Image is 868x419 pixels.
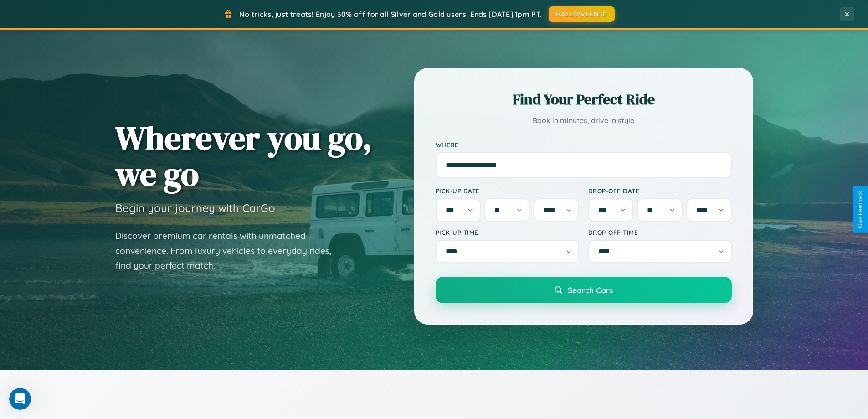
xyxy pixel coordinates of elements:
[436,89,732,109] h2: Find Your Perfect Ride
[857,191,863,228] div: Give Feedback
[588,228,732,236] label: Drop-off Time
[549,6,615,22] button: HALLOWEEN30
[568,285,613,295] span: Search Cars
[115,228,343,273] p: Discover premium car rentals with unmatched convenience. From luxury vehicles to everyday rides, ...
[436,141,732,149] label: Where
[436,187,579,195] label: Pick-up Date
[239,10,542,19] span: No tricks, just treats! Enjoy 30% off for all Silver and Gold users! Ends [DATE] 1pm PT.
[436,277,732,303] button: Search Cars
[9,388,31,410] iframe: Intercom live chat
[115,201,275,215] h3: Begin your journey with CarGo
[436,114,732,127] p: Book in minutes, drive in style
[115,120,372,192] h1: Wherever you go, we go
[436,228,579,236] label: Pick-up Time
[588,187,732,195] label: Drop-off Date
